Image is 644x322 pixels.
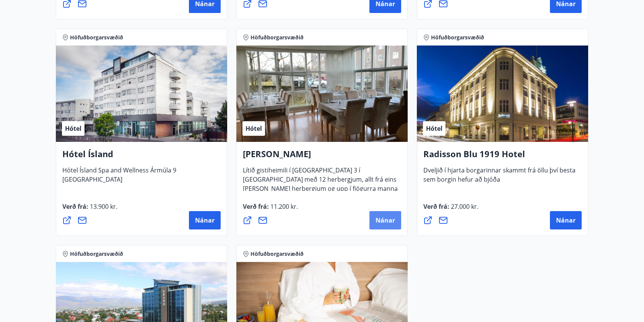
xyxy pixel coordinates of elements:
[189,211,221,229] button: Nánar
[250,34,304,41] span: Höfuðborgarsvæðið
[250,250,304,258] span: Höfuðborgarsvæðið
[62,202,117,217] span: Verð frá :
[88,202,117,211] span: 13.900 kr.
[243,166,398,208] span: Lítið gistiheimili í [GEOGRAPHIC_DATA] 3 í [GEOGRAPHIC_DATA] með 12 herbergjum, allt frá eins [PE...
[550,211,582,229] button: Nánar
[243,148,401,166] h4: [PERSON_NAME]
[423,202,478,217] span: Verð frá :
[70,34,123,41] span: Höfuðborgarsvæðið
[195,216,215,224] span: Nánar
[62,148,221,166] h4: Hótel Ísland
[70,250,123,258] span: Höfuðborgarsvæðið
[423,148,582,166] h4: Radisson Blu 1919 Hotel
[246,124,262,133] span: Hótel
[369,211,401,229] button: Nánar
[426,124,442,133] span: Hótel
[556,216,576,224] span: Nánar
[62,166,176,190] span: Hótel Ísland Spa and Wellness Ármúla 9 [GEOGRAPHIC_DATA]
[376,216,395,224] span: Nánar
[269,202,298,211] span: 11.200 kr.
[65,124,81,133] span: Hótel
[449,202,478,211] span: 27.000 kr.
[423,166,576,190] span: Dveljið í hjarta borgarinnar skammt frá öllu því besta sem borgin hefur að bjóða
[243,202,298,217] span: Verð frá :
[431,34,484,41] span: Höfuðborgarsvæðið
